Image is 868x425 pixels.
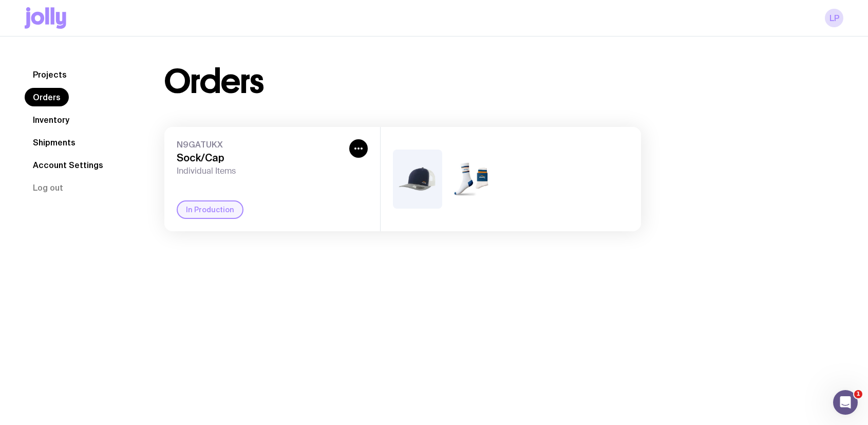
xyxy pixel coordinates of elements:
[825,9,843,27] a: LP
[25,88,69,106] a: Orders
[25,178,71,197] button: Log out
[177,139,345,150] span: N9GATUKX
[177,166,345,176] span: Individual Items
[164,65,263,98] h1: Orders
[854,390,862,398] span: 1
[177,152,345,164] h3: Sock/Cap
[25,156,111,174] a: Account Settings
[25,65,75,84] a: Projects
[833,390,858,415] iframe: Intercom live chat
[25,133,84,152] a: Shipments
[25,110,78,129] a: Inventory
[310,166,360,176] button: Rename
[177,200,243,219] div: In Production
